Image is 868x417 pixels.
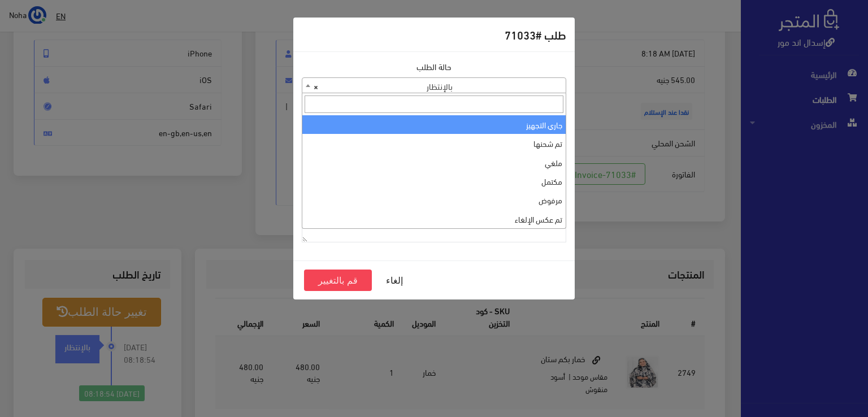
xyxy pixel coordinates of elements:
[302,153,566,172] li: ملغي
[302,78,566,94] span: بالإنتظار
[302,172,566,190] li: مكتمل
[302,115,566,134] li: جاري التجهيز
[416,60,452,73] label: حالة الطلب
[302,77,566,93] span: بالإنتظار
[505,26,566,43] h5: طلب #71033
[14,340,57,383] iframe: Drift Widget Chat Controller
[302,134,566,153] li: تم شحنها
[302,210,566,228] li: تم عكس الإلغاء
[304,270,372,291] button: قم بالتغيير
[314,78,318,94] span: ×
[372,270,417,291] button: إلغاء
[302,190,566,209] li: مرفوض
